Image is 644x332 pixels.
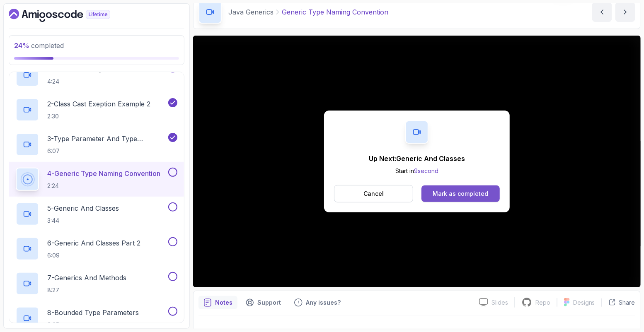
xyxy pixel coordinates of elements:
[16,307,177,330] button: 8-Bounded Type Parameters9:05
[619,298,635,307] p: Share
[47,321,139,329] p: 9:05
[47,273,126,283] p: 7 - Generics And Methods
[363,190,384,198] p: Cancel
[16,202,177,226] button: 5-Generic And Classes3:44
[47,182,160,190] p: 2:24
[16,168,177,191] button: 4-Generic Type Naming Convention2:24
[9,9,129,22] a: Dashboard
[199,296,237,309] button: notes button
[535,298,550,307] p: Repo
[241,296,286,309] button: Support button
[306,298,341,307] p: Any issues?
[421,185,500,202] button: Mark as completed
[228,7,274,17] p: Java Generics
[16,63,177,87] button: 1-Class Cast Exeption4:24
[14,41,64,50] span: completed
[592,2,612,22] button: previous content
[16,237,177,260] button: 6-Generic And Classes Part 26:09
[47,217,119,225] p: 3:44
[47,238,140,248] p: 6 - Generic And Classes Part 2
[215,298,232,307] p: Notes
[14,41,29,50] span: 24 %
[289,296,346,309] button: Feedback button
[47,99,150,109] p: 2 - Class Cast Exeption Example 2
[16,98,177,121] button: 2-Class Cast Exeption Example 22:30
[602,298,635,307] button: Share
[47,147,167,155] p: 6:07
[47,77,115,86] p: 4:24
[47,308,139,318] p: 8 - Bounded Type Parameters
[47,112,150,120] p: 2:30
[47,203,119,213] p: 5 - Generic And Classes
[573,298,595,307] p: Designs
[257,298,281,307] p: Support
[414,167,438,174] span: 9 second
[491,298,508,307] p: Slides
[433,190,488,198] div: Mark as completed
[369,154,465,164] p: Up Next: Generic And Classes
[16,272,177,295] button: 7-Generics And Methods8:27
[193,36,641,287] iframe: 4 - Generic Type Naming Convention
[369,167,465,175] p: Start in
[334,185,413,202] button: Cancel
[47,286,126,294] p: 8:27
[282,7,388,17] p: Generic Type Naming Convention
[47,168,160,178] p: 4 - Generic Type Naming Convention
[47,134,167,144] p: 3 - Type Parameter And Type Argument
[47,251,140,260] p: 6:09
[16,133,177,156] button: 3-Type Parameter And Type Argument6:07
[615,2,635,22] button: next content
